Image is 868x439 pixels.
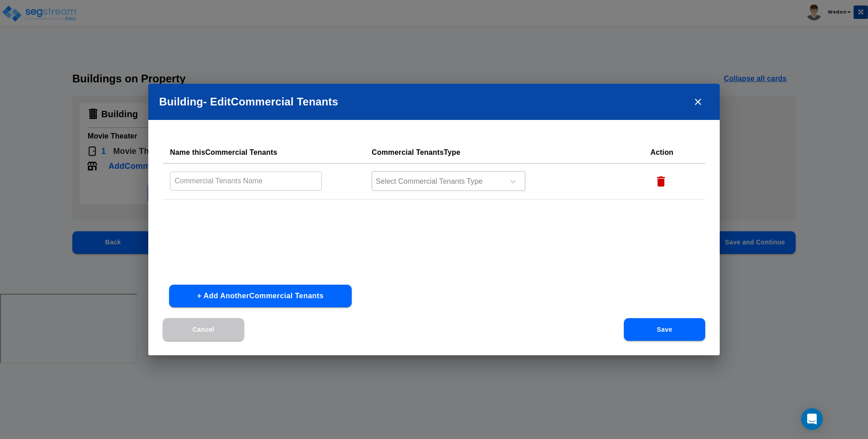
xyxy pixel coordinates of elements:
button: close [687,91,709,113]
div: Open Intercom Messenger [801,408,823,430]
th: Commercial Tenants Type [364,142,643,163]
th: Name this Commercial Tenants [163,142,364,163]
input: Commercial Tenants Name [170,171,322,191]
button: Cancel [163,318,244,341]
h2: Building - Edit Commercial Tenants [148,84,720,120]
button: Save [624,318,705,341]
button: + Add AnotherCommercial Tenants [169,285,352,307]
th: Action [643,142,705,163]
